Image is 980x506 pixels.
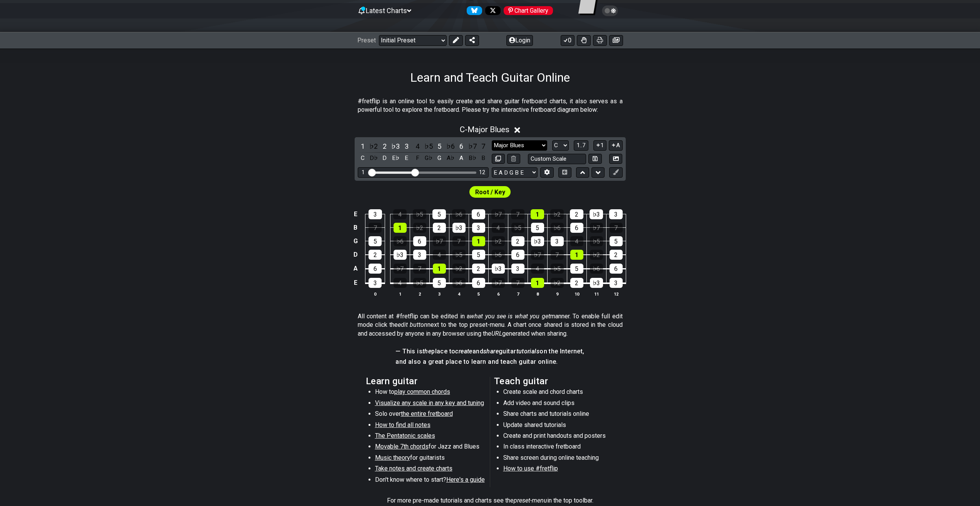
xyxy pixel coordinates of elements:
[472,264,485,274] div: 2
[452,236,466,246] div: 7
[478,141,488,151] div: toggle scale degree
[492,154,505,164] button: Copy
[375,432,435,439] span: The Pentatonic scales
[422,348,431,355] em: the
[492,167,538,178] select: Tuning
[390,141,400,151] div: toggle scale degree
[503,399,613,410] li: Add video and sound clips
[390,290,410,298] th: 1
[402,153,412,163] div: toggle pitch class
[610,236,623,246] div: 5
[456,153,466,163] div: toggle pitch class
[590,236,603,246] div: ♭5
[379,35,447,46] select: Preset
[369,209,382,219] div: 3
[456,141,466,151] div: toggle scale degree
[472,209,485,219] div: 6
[375,421,431,429] span: How to find all notes
[452,209,466,219] div: ♭6
[504,6,553,15] div: Chart Gallery
[380,153,390,163] div: toggle pitch class
[483,348,499,355] em: share
[387,496,593,505] p: For more pre-made tutorials and charts see the in the top toolbar.
[492,264,505,274] div: ♭3
[357,37,376,44] span: Preset
[478,153,488,163] div: toggle pitch class
[358,97,623,114] p: #fretflip is an online tool to easily create and share guitar fretboard charts, it also serves as...
[491,209,505,219] div: ♭7
[375,388,485,398] li: How to
[460,125,509,134] span: C - Major Blues
[576,167,589,178] button: Move up
[531,278,544,288] div: 1
[576,142,586,149] span: 1..7
[452,223,466,233] div: ♭3
[375,443,429,450] span: Movable 7th chords
[503,410,613,420] li: Share charts and tutorials online
[610,223,623,233] div: 7
[469,290,488,298] th: 5
[531,209,544,219] div: 1
[449,35,463,46] button: Edit Preset
[507,154,520,164] button: Delete
[452,250,466,260] div: ♭5
[351,208,360,221] td: E
[561,35,575,46] button: 0
[369,141,379,151] div: toggle scale degree
[511,250,524,260] div: 6
[511,278,524,288] div: 7
[369,264,382,274] div: 6
[492,236,505,246] div: ♭2
[570,223,583,233] div: 6
[531,223,544,233] div: 5
[449,290,469,298] th: 4
[433,278,446,288] div: 5
[470,313,550,320] em: what you see is what you get
[394,264,407,274] div: ♭7
[358,153,368,163] div: toggle pitch class
[429,290,449,298] th: 3
[516,348,540,355] em: tutorials
[606,290,626,298] th: 12
[410,290,429,298] th: 2
[606,7,615,14] span: Toggle light / dark theme
[494,377,615,385] h2: Teach guitar
[369,223,382,233] div: 7
[413,236,426,246] div: 6
[434,153,444,163] div: toggle pitch class
[369,236,382,246] div: 5
[547,290,567,298] th: 9
[609,154,622,164] button: Create Image
[413,250,426,260] div: 3
[551,264,564,274] div: ♭5
[552,140,569,151] select: Tonic/Root
[366,377,486,385] h2: Learn guitar
[586,290,606,298] th: 11
[410,70,570,85] h1: Learn and Teach Guitar Online
[413,264,426,274] div: 7
[351,248,360,262] td: D
[567,290,586,298] th: 10
[506,35,533,46] button: Login
[434,141,444,151] div: toggle scale degree
[610,264,623,274] div: 6
[380,141,390,151] div: toggle scale degree
[465,35,479,46] button: Share Preset
[482,6,501,15] a: Follow #fretflip at X
[574,140,588,151] button: 1..7
[609,35,623,46] button: Create image
[375,442,485,453] li: for Jazz and Blues
[375,399,484,407] span: Visualize any scale in any key and tuning
[446,141,456,151] div: toggle scale degree
[551,223,564,233] div: ♭6
[351,234,360,248] td: G
[452,278,466,288] div: ♭6
[511,209,524,219] div: 7
[402,141,412,151] div: toggle scale degree
[369,153,379,163] div: toggle pitch class
[508,290,528,298] th: 7
[503,442,613,453] li: In class interactive fretboard
[433,250,446,260] div: 4
[590,278,603,288] div: ♭3
[398,321,427,328] em: edit button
